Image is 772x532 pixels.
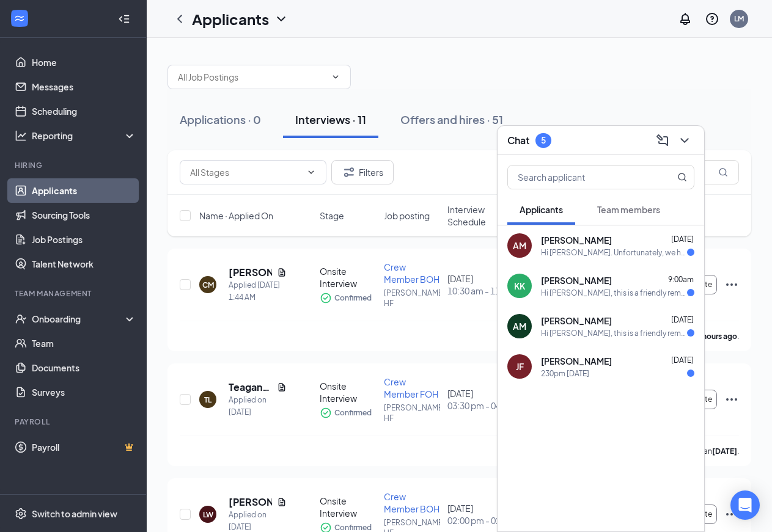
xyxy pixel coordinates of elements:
div: Onsite Interview [320,380,377,404]
div: Hiring [15,160,134,170]
h3: Chat [507,134,529,147]
svg: Ellipses [724,392,739,407]
svg: ChevronDown [306,167,316,177]
a: PayrollCrown [32,435,136,459]
span: [PERSON_NAME] [541,274,612,286]
svg: ComposeMessage [655,133,670,148]
a: Applicants [32,178,136,203]
span: Team members [597,204,660,215]
button: Filter Filters [331,160,394,184]
div: Switch to admin view [32,508,117,520]
span: [DATE] [671,355,694,365]
div: Hi [PERSON_NAME], this is a friendly reminder. Your meeting with [PERSON_NAME] for Crew Member BO... [541,288,687,298]
svg: CheckmarkCircle [320,407,332,419]
span: [PERSON_NAME] [541,315,612,327]
div: Reporting [32,129,137,142]
svg: ChevronLeft [172,12,187,26]
a: Talent Network [32,252,136,276]
div: Interviews · 11 [295,112,366,127]
div: Open Intercom Messenger [730,490,760,520]
a: Job Postings [32,227,136,252]
div: Onsite Interview [320,495,377,519]
div: 5 [541,135,546,145]
svg: Filter [342,165,356,180]
span: Name · Applied On [199,210,273,222]
svg: ChevronDown [677,133,692,148]
svg: Analysis [15,129,27,142]
svg: UserCheck [15,313,27,325]
span: 9:00am [668,275,694,284]
span: [PERSON_NAME] [541,355,612,367]
h5: [PERSON_NAME] [229,266,272,279]
h1: Applicants [192,9,269,29]
svg: QuestionInfo [705,12,719,26]
span: Crew Member FOH [384,376,438,399]
div: [DATE] [447,387,504,412]
span: [DATE] [671,315,694,324]
div: Applications · 0 [180,112,261,127]
div: CM [202,280,214,290]
svg: Ellipses [724,507,739,522]
svg: WorkstreamLogo [13,12,26,24]
span: Interview Schedule [447,203,504,228]
span: 02:00 pm - 02:30 pm [447,514,504,527]
div: TL [204,395,211,405]
div: Applied on [DATE] [229,394,287,418]
div: Hi [PERSON_NAME]. Unfortunately, we had to reschedule your meeting with [PERSON_NAME] for Crew Me... [541,247,687,258]
div: AM [513,320,526,332]
p: [PERSON_NAME]-HF [384,288,441,308]
button: ComposeMessage [653,131,672,150]
button: ChevronDown [675,131,694,150]
svg: ChevronDown [331,72,340,82]
span: Job posting [384,210,430,222]
h5: [PERSON_NAME] [229,495,272,509]
a: Home [32,50,136,75]
div: AM [513,239,526,252]
div: JF [516,360,524,373]
svg: Notifications [678,12,693,26]
span: Confirmed [334,407,372,419]
svg: Collapse [118,13,130,25]
span: Crew Member BOH [384,491,439,514]
b: 10 hours ago [693,332,737,341]
span: Stage [320,210,344,222]
input: Search applicant [508,166,653,189]
input: All Job Postings [178,70,326,84]
h5: Teagan [PERSON_NAME] [229,381,272,394]
div: [DATE] [447,502,504,527]
div: Applied [DATE] 1:44 AM [229,279,287,304]
a: Documents [32,355,136,380]
svg: ChevronDown [274,12,289,26]
span: 10:30 am - 11:00 am [447,285,504,297]
svg: MagnifyingGlass [677,172,687,182]
a: Surveys [32,380,136,404]
svg: Settings [15,508,27,520]
div: KK [514,280,525,292]
span: Crew Member BOH [384,261,439,285]
svg: Document [277,268,287,277]
div: LW [203,509,213,520]
span: [PERSON_NAME] [541,234,612,246]
svg: MagnifyingGlass [718,167,728,177]
svg: CheckmarkCircle [320,292,332,304]
div: [DATE] [447,272,504,297]
div: Team Management [15,288,134,299]
a: Sourcing Tools [32,203,136,227]
div: Onsite Interview [320,265,377,290]
span: [DATE] [671,235,694,244]
div: Onboarding [32,313,126,325]
div: LM [734,13,744,24]
p: [PERSON_NAME]-HF [384,403,441,423]
svg: Ellipses [724,277,739,292]
svg: Document [277,497,287,507]
input: All Stages [190,166,301,179]
div: Offers and hires · 51 [400,112,503,127]
span: Confirmed [334,292,372,304]
div: Payroll [15,417,134,427]
b: [DATE] [712,446,737,456]
a: Scheduling [32,99,136,123]
span: Applicants [520,204,563,215]
div: Hi [PERSON_NAME], this is a friendly reminder. Your meeting with [PERSON_NAME] for Crew Member BO... [541,328,687,338]
a: Team [32,331,136,355]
